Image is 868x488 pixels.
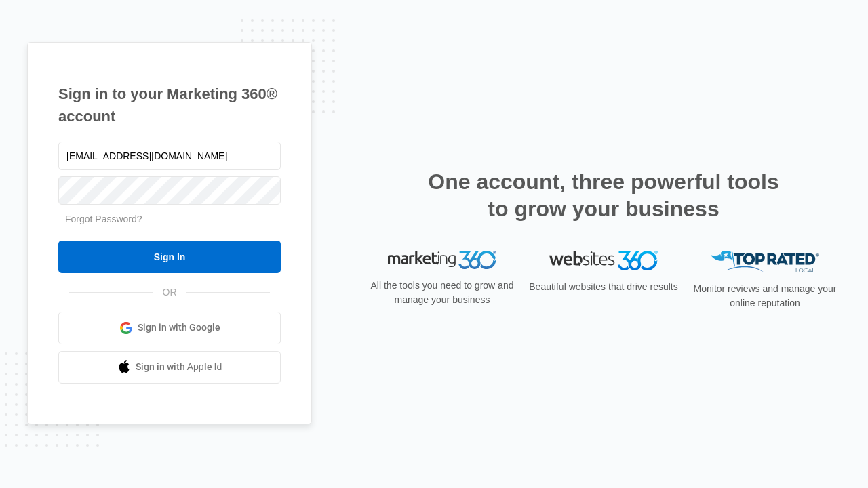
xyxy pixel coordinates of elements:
[549,251,658,270] img: Websites 360
[58,351,281,384] a: Sign in with Apple Id
[388,251,496,270] img: Marketing 360
[58,83,281,127] h1: Sign in to your Marketing 360® account
[65,213,142,224] a: Forgot Password?
[136,360,222,374] span: Sign in with Apple Id
[153,285,186,300] span: OR
[689,282,841,310] p: Monitor reviews and manage your online reputation
[366,279,518,307] p: All the tools you need to grow and manage your business
[138,321,220,335] span: Sign in with Google
[711,251,819,273] img: Top Rated Local
[58,312,281,344] a: Sign in with Google
[528,280,679,294] p: Beautiful websites that drive results
[58,241,281,273] input: Sign In
[58,142,281,170] input: Email
[424,168,783,222] h2: One account, three powerful tools to grow your business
